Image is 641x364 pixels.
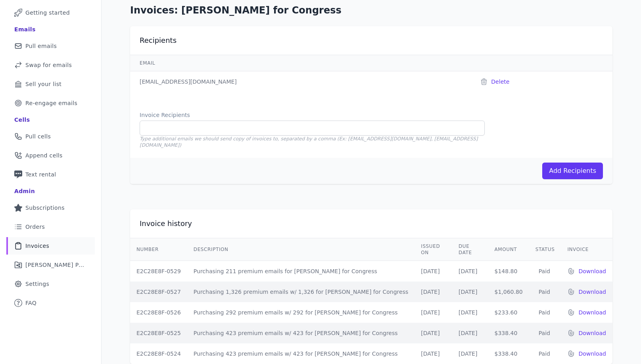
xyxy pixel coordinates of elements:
[488,282,529,302] td: $1,060.80
[578,329,606,337] a: Download
[25,42,57,50] span: Pull emails
[130,55,470,71] th: Email
[130,302,187,323] td: E2C28E8F-0526
[578,350,606,358] a: Download
[140,136,485,148] p: Type additional emails we should send copy of invoices to, separated by a comma (Ex: [EMAIL_ADDRE...
[187,323,415,343] td: Purchasing 423 premium emails w/ 423 for [PERSON_NAME] for Congress
[488,343,529,364] td: $338.40
[415,238,452,261] th: Issued on
[25,204,65,212] span: Subscriptions
[130,282,187,302] td: E2C28E8F-0527
[6,256,95,274] a: [PERSON_NAME] Performance
[578,288,606,296] a: Download
[187,343,415,364] td: Purchasing 423 premium emails w/ 423 for [PERSON_NAME] for Congress
[25,61,72,69] span: Swap for emails
[187,261,415,282] td: Purchasing 211 premium emails for [PERSON_NAME] for Congress
[25,171,56,178] span: Text rental
[535,351,553,357] span: Paid
[25,280,49,288] span: Settings
[6,128,95,145] a: Pull cells
[415,343,452,364] td: [DATE]
[529,238,561,261] th: Status
[130,4,612,17] h1: Invoices: [PERSON_NAME] for Congress
[130,238,187,261] th: Number
[25,261,85,269] span: [PERSON_NAME] Performance
[140,219,192,228] h2: Invoice history
[6,166,95,183] a: Text rental
[140,36,177,45] h2: Recipients
[25,99,77,107] span: Re-engage emails
[6,4,95,21] a: Getting started
[578,267,606,275] a: Download
[488,238,529,261] th: Amount
[14,187,35,195] div: Admin
[452,238,488,261] th: Due Date
[25,299,36,307] span: FAQ
[130,71,470,92] td: [EMAIL_ADDRESS][DOMAIN_NAME]
[140,111,485,119] label: Invoice Recipients
[415,261,452,282] td: [DATE]
[452,302,488,323] td: [DATE]
[25,9,70,17] span: Getting started
[6,56,95,74] a: Swap for emails
[6,75,95,93] a: Sell your list
[452,282,488,302] td: [DATE]
[561,238,612,261] th: Invoice
[488,302,529,323] td: $233.60
[6,237,95,255] a: Invoices
[6,199,95,216] a: Subscriptions
[452,261,488,282] td: [DATE]
[6,275,95,293] a: Settings
[6,294,95,312] a: FAQ
[6,37,95,55] a: Pull emails
[25,151,63,159] span: Append cells
[187,302,415,323] td: Purchasing 292 premium emails w/ 292 for [PERSON_NAME] for Congress
[415,282,452,302] td: [DATE]
[535,309,553,316] span: Paid
[14,116,30,124] div: Cells
[578,308,606,316] a: Download
[452,343,488,364] td: [DATE]
[130,261,187,282] td: E2C28E8F-0529
[488,323,529,343] td: $338.40
[6,94,95,112] a: Re-engage emails
[25,242,49,250] span: Invoices
[130,343,187,364] td: E2C28E8F-0524
[187,282,415,302] td: Purchasing 1,326 premium emails w/ 1,326 for [PERSON_NAME] for Congress
[535,330,553,336] span: Paid
[187,238,415,261] th: Description
[6,218,95,236] a: Orders
[491,78,509,86] input: Delete
[25,80,61,88] span: Sell your list
[415,302,452,323] td: [DATE]
[14,25,36,33] div: Emails
[25,223,45,231] span: Orders
[535,268,553,274] span: Paid
[452,323,488,343] td: [DATE]
[415,323,452,343] td: [DATE]
[535,289,553,295] span: Paid
[542,163,603,179] button: Add Recipients
[25,132,51,140] span: Pull cells
[488,261,529,282] td: $148.80
[130,323,187,343] td: E2C28E8F-0525
[6,147,95,164] a: Append cells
